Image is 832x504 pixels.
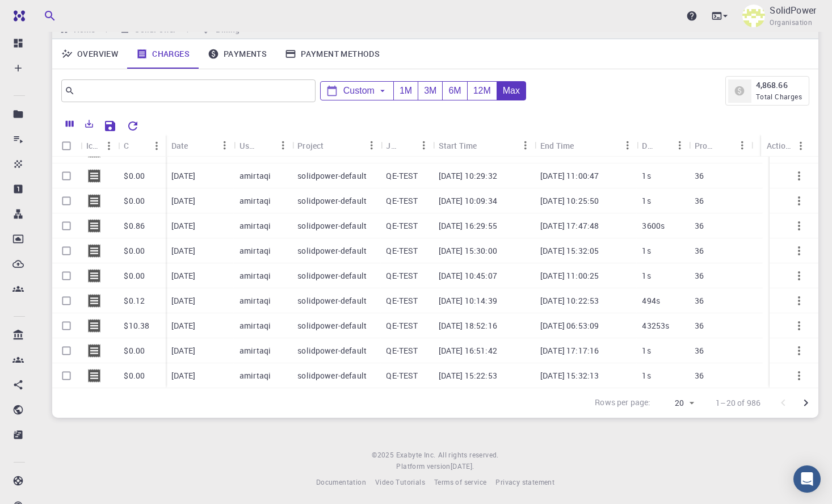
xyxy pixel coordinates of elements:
[81,135,118,157] div: Icon
[540,170,599,182] p: [DATE] 11:00:47
[642,295,660,306] p: 494s
[171,270,196,282] p: [DATE]
[316,477,366,486] span: Documentation
[540,220,599,232] p: [DATE] 17:47:48
[715,136,733,154] button: Sort
[239,195,271,207] p: amirtaqi
[380,135,432,157] div: Job
[793,465,821,493] div: Open Intercom Messenger
[439,135,477,157] div: Start Time
[434,477,486,486] span: Terms of service
[276,39,389,69] a: Payment Methods
[655,395,697,411] div: 20
[297,170,367,182] p: solidpower-default
[171,135,188,157] div: Date
[695,345,704,356] p: 36
[171,220,196,232] p: [DATE]
[52,39,127,69] a: Overview
[234,135,292,157] div: Username
[671,136,689,154] button: Menu
[495,477,554,488] a: Privacy statement
[124,295,145,306] p: $0.12
[439,220,497,232] p: [DATE] 16:29:55
[171,345,196,356] p: [DATE]
[439,245,497,257] p: [DATE] 15:30:00
[375,477,425,488] a: Video Tutorials
[451,461,474,471] span: [DATE] .
[9,10,25,22] img: logo
[695,245,704,257] p: 36
[540,270,599,282] p: [DATE] 11:00:25
[497,82,526,100] div: Max
[767,135,792,157] div: Actions
[397,136,415,154] button: Sort
[574,136,592,154] button: Sort
[451,461,474,472] a: [DATE].
[86,135,100,157] div: Icon
[695,220,704,232] p: 36
[636,135,688,157] div: Duration
[297,135,323,157] div: Project
[124,345,145,356] p: $0.00
[216,136,234,154] button: Menu
[372,450,396,461] span: © 2025
[415,136,433,154] button: Menu
[695,195,704,207] p: 36
[442,82,467,100] div: 6M
[297,270,367,282] p: solidpower-default
[386,135,396,157] div: Job
[695,270,704,282] p: 36
[795,392,817,414] button: Go to next page
[642,370,650,381] p: 1s
[439,345,497,356] p: [DATE] 16:51:42
[742,5,765,27] img: SolidPower
[540,295,599,306] p: [DATE] 10:22:53
[540,345,599,356] p: [DATE] 17:17:16
[239,170,271,182] p: amirtaqi
[386,170,418,182] p: QE-TEST
[393,82,418,100] div: 1M
[695,170,704,182] p: 36
[297,295,367,306] p: solidpower-default
[433,135,535,157] div: Start Time
[434,477,486,488] a: Terms of service
[239,270,271,282] p: amirtaqi
[297,220,367,232] p: solidpower-default
[642,320,669,331] p: 43253s
[439,270,497,282] p: [DATE] 10:45:07
[124,370,145,381] p: $0.00
[292,135,380,157] div: Project
[761,135,810,157] div: Actions
[642,135,652,157] div: Duration
[770,3,816,17] p: SolidPower
[118,135,165,157] div: Charge
[770,17,812,28] span: Organisation
[199,39,276,69] a: Payments
[274,136,292,154] button: Menu
[386,370,418,381] p: QE-TEST
[695,320,704,331] p: 36
[439,320,497,331] p: [DATE] 18:52:16
[642,270,650,282] p: 1s
[439,295,497,306] p: [DATE] 10:14:39
[689,135,751,157] div: Processors
[540,370,599,381] p: [DATE] 15:32:13
[756,92,802,101] span: Total Charges
[124,195,145,207] p: $0.00
[124,245,145,257] p: $0.00
[124,220,145,232] p: $0.86
[716,397,760,409] p: 1–20 of 986
[516,136,535,154] button: Menu
[362,136,380,154] button: Menu
[255,136,274,154] button: Sort
[695,135,715,157] div: Processors
[171,170,196,182] p: [DATE]
[792,137,810,155] button: Menu
[239,135,255,157] div: Username
[188,136,206,154] button: Sort
[540,245,599,257] p: [DATE] 15:32:05
[297,195,367,207] p: solidpower-default
[171,370,196,381] p: [DATE]
[535,135,636,157] div: End Time
[79,115,99,133] button: Export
